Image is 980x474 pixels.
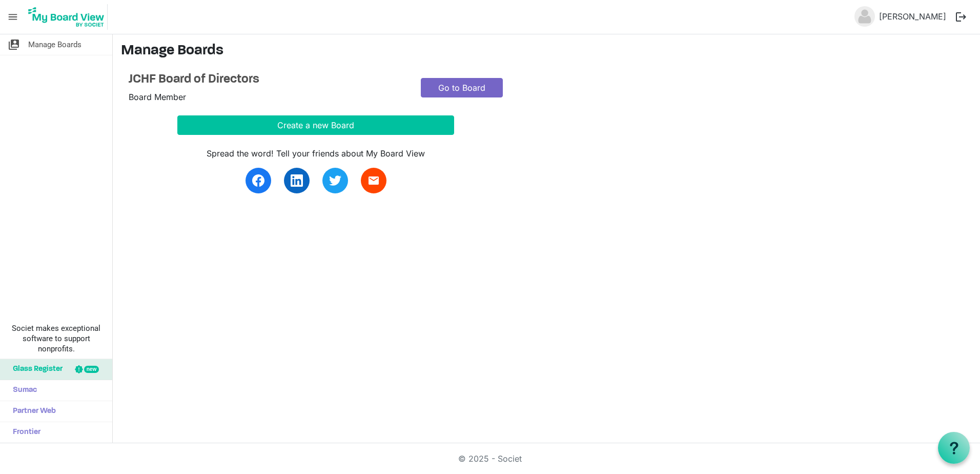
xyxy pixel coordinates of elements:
[177,147,454,160] div: Spread the word! Tell your friends about My Board View
[8,380,37,401] span: Sumac
[291,174,303,187] img: linkedin.svg
[177,115,454,135] button: Create a new Board
[5,323,108,354] span: Societ makes exceptional software to support nonprofits.
[25,4,112,30] a: My Board View Logo
[252,174,264,187] img: facebook.svg
[421,78,503,97] a: Go to Board
[8,401,56,422] span: Partner Web
[367,174,380,187] span: email
[129,72,405,87] a: JCHF Board of Directors
[361,168,386,193] a: email
[3,7,23,27] span: menu
[8,422,40,443] span: Frontier
[25,4,108,30] img: My Board View Logo
[854,6,875,27] img: no-profile-picture.svg
[129,92,186,102] span: Board Member
[84,366,99,373] div: new
[329,174,341,187] img: twitter.svg
[8,359,63,380] span: Glass Register
[458,453,522,464] a: © 2025 - Societ
[121,43,972,60] h3: Manage Boards
[28,34,81,55] span: Manage Boards
[8,34,20,55] span: switch_account
[875,6,950,27] a: [PERSON_NAME]
[950,6,972,28] button: logout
